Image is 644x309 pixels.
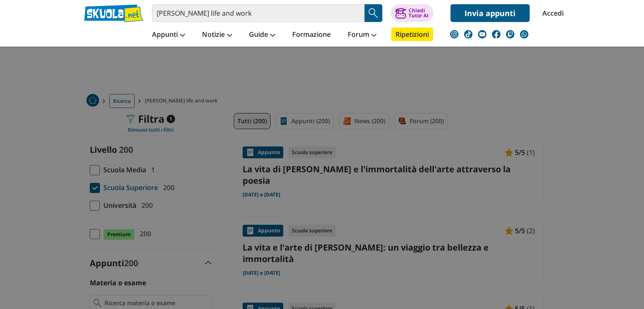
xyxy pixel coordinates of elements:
img: WhatsApp [520,30,528,39]
a: Invia appunti [451,4,530,22]
input: Cerca appunti, riassunti o versioni [152,4,365,22]
div: Chiedi Tutor AI [409,8,428,18]
img: facebook [492,30,500,39]
a: Ripetizioni [391,28,433,41]
a: Accedi [542,4,560,22]
a: Forum [345,28,379,43]
img: instagram [450,30,459,39]
img: youtube [478,30,486,39]
img: twitch [506,30,514,39]
button: ChiediTutor AI [391,4,434,22]
a: Notizie [200,28,234,43]
a: Appunti [150,28,187,43]
a: Formazione [290,28,333,43]
img: Cerca appunti, riassunti o versioni [367,7,380,19]
a: Guide [247,28,277,43]
img: tiktok [464,30,473,39]
button: Search Button [365,4,382,22]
